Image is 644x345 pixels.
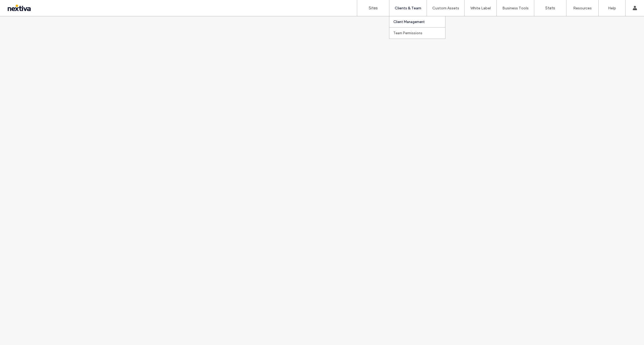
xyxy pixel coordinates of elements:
span: Help [12,4,23,9]
label: Sites [369,6,378,10]
label: Clients & Team [395,6,421,10]
label: Client Management [393,20,425,24]
label: Business Tools [502,6,529,10]
label: Stats [545,6,555,10]
label: White Label [470,6,491,10]
label: Help [608,6,616,10]
label: Team Permissions [393,31,422,35]
label: Resources [573,6,592,10]
a: Client Management [393,16,445,27]
a: Team Permissions [393,28,445,39]
label: Custom Assets [432,6,459,10]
